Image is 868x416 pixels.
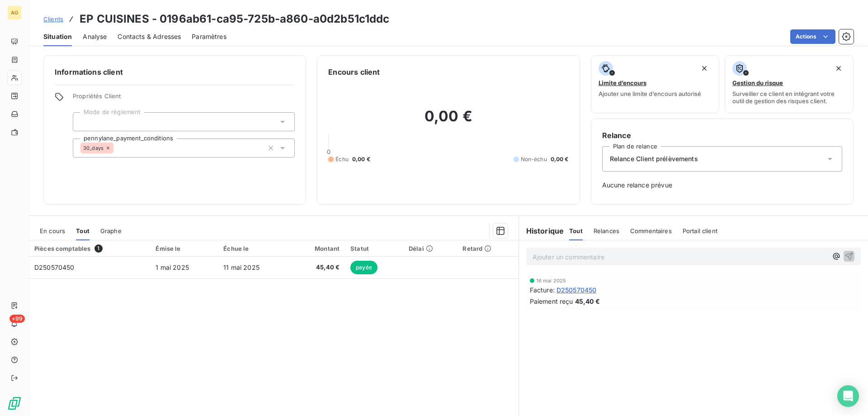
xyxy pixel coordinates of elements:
span: Limite d’encours [599,79,646,86]
div: Pièces comptables [34,244,145,253]
input: Ajouter une valeur [113,144,121,152]
h6: Historique [519,225,564,236]
span: Échu [335,155,349,163]
span: 0 [327,148,330,155]
a: Clients [43,14,63,24]
span: 0,00 € [551,155,569,163]
div: Montant [296,245,340,252]
div: AG [7,5,22,20]
span: En cours [40,227,65,234]
span: Clients [43,15,63,23]
button: Gestion du risqueSurveiller ce client en intégrant votre outil de gestion des risques client. [725,55,854,113]
div: Retard [462,245,513,252]
h3: EP CUISINES - 0196ab61-ca95-725b-a860-a0d2b51c1ddc [80,11,390,27]
span: Ajouter une limite d’encours autorisé [599,90,701,97]
span: 0,00 € [352,155,370,163]
span: Tout [76,227,90,234]
div: Open Intercom Messenger [837,385,859,407]
span: Relances [594,227,619,234]
span: D250570450 [34,263,75,271]
button: Limite d’encoursAjouter une limite d’encours autorisé [591,55,720,113]
span: 45,40 € [296,263,340,272]
span: Graphe [100,227,122,234]
span: 11 mai 2025 [223,263,259,271]
span: 45,40 € [575,296,600,306]
span: Paramètres [192,32,226,41]
span: Contacts & Adresses [118,32,181,41]
h6: Informations client [55,67,295,77]
span: Tout [569,227,583,234]
span: Propriétés Client [73,92,295,105]
img: Logo LeanPay [7,396,22,411]
h6: Relance [602,130,842,141]
span: payée [350,261,377,274]
span: D250570450 [557,285,597,295]
div: Émise le [156,245,212,252]
span: Commentaires [630,227,672,234]
span: 1 mai 2025 [156,263,189,271]
div: Statut [350,245,398,252]
span: Analyse [83,32,107,41]
input: Ajouter une valeur [80,118,88,126]
h2: 0,00 € [328,107,568,134]
span: 16 mai 2025 [536,278,566,283]
h6: Encours client [328,67,380,77]
span: 1 [94,244,103,253]
div: Échue le [223,245,284,252]
span: Aucune relance prévue [602,181,842,190]
button: Actions [790,29,835,44]
span: Surveiller ce client en intégrant votre outil de gestion des risques client. [732,90,846,105]
span: Paiement reçu [530,296,573,306]
div: Délai [409,245,452,252]
span: Gestion du risque [732,79,783,86]
span: 30_days [83,145,104,151]
span: Non-échu [521,155,547,163]
span: Portail client [683,227,717,234]
span: Facture : [530,285,555,295]
span: Relance Client prélèvements [610,154,698,163]
span: Situation [43,32,72,41]
span: +99 [9,315,25,323]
